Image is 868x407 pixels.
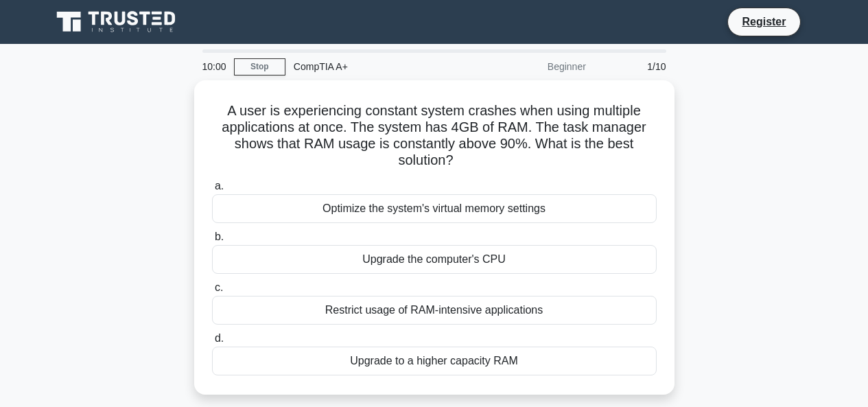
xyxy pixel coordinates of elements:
[474,53,594,80] div: Beginner
[212,347,657,375] div: Upgrade to a higher capacity RAM
[212,245,657,274] div: Upgrade the computer's CPU
[734,13,794,30] a: Register
[212,194,657,223] div: Optimize the system's virtual memory settings
[234,58,285,75] a: Stop
[594,53,675,80] div: 1/10
[215,180,224,191] span: a.
[194,53,234,80] div: 10:00
[215,231,224,242] span: b.
[215,281,223,293] span: c.
[212,296,657,325] div: Restrict usage of RAM-intensive applications
[211,102,658,170] h5: A user is experiencing constant system crashes when using multiple applications at once. The syst...
[215,332,224,344] span: d.
[285,53,474,80] div: CompTIA A+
